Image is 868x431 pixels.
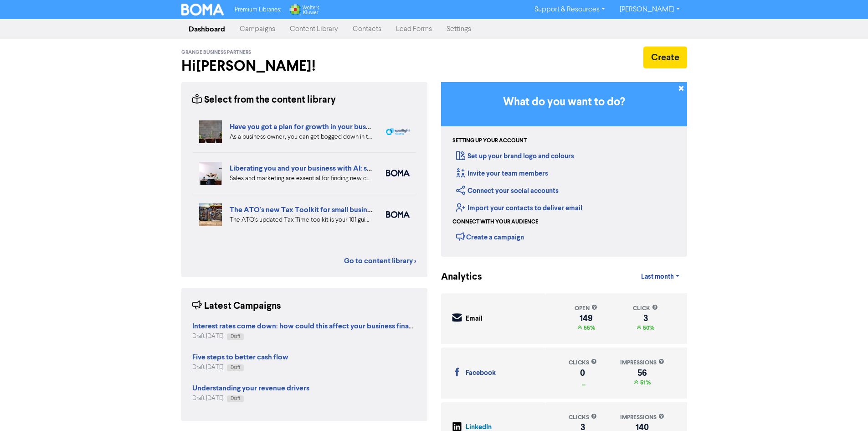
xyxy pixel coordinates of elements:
[569,358,597,367] div: clicks
[638,379,651,386] span: 51%
[466,314,483,324] div: Email
[192,322,427,331] strong: Interest rates come down: how could this affect your business finances?
[569,413,597,422] div: clicks
[192,385,309,392] a: Understanding your revenue drivers
[231,365,240,370] span: Draft
[439,20,478,38] a: Settings
[230,205,404,214] a: The ATO's new Tax Toolkit for small business owners
[527,2,612,17] a: Support & Resources
[230,132,372,142] div: As a business owner, you can get bogged down in the demands of day-to-day business. We can help b...
[386,170,410,177] img: boma
[181,57,427,75] h2: Hi [PERSON_NAME] !
[192,93,336,107] div: Select from the content library
[620,413,664,422] div: impressions
[192,323,427,330] a: Interest rates come down: how could this affect your business finances?
[620,369,664,377] div: 56
[456,187,559,195] a: Connect your social accounts
[192,332,416,341] div: Draft [DATE]
[235,7,281,13] span: Premium Libraries:
[575,315,597,322] div: 149
[192,384,309,393] strong: Understanding your revenue drivers
[181,20,232,38] a: Dashboard
[456,230,524,244] div: Create a campaign
[580,379,586,386] span: _
[643,47,687,68] button: Create
[232,20,282,38] a: Campaigns
[456,204,582,213] a: Import your contacts to deliver email
[822,387,868,431] iframe: Chat Widget
[634,268,687,286] a: Last month
[192,363,288,372] div: Draft [DATE]
[345,20,389,38] a: Contacts
[456,169,548,178] a: Invite your team members
[181,49,251,56] span: Grange Business Partners
[620,424,664,431] div: 140
[389,20,439,38] a: Lead Forms
[192,353,288,362] strong: Five steps to better cash flow
[633,315,658,322] div: 3
[452,137,527,145] div: Setting up your account
[641,273,674,281] span: Last month
[575,304,597,313] div: open
[181,4,224,16] img: BOMA Logo
[569,369,597,377] div: 0
[441,82,687,257] div: Getting Started in BOMA
[386,128,410,135] img: spotlight
[569,424,597,431] div: 3
[230,215,372,225] div: The ATO’s updated Tax Time toolkit is your 101 guide to business taxes. We’ve summarised the key ...
[282,20,345,38] a: Content Library
[452,218,538,226] div: Connect with your audience
[620,358,664,367] div: impressions
[633,304,658,313] div: click
[582,324,595,332] span: 55%
[230,122,385,131] a: Have you got a plan for growth in your business?
[230,164,427,173] a: Liberating you and your business with AI: sales and marketing
[456,152,574,161] a: Set up your brand logo and colours
[231,396,240,401] span: Draft
[230,174,372,183] div: Sales and marketing are essential for finding new customers but eat into your business time. We e...
[344,255,416,266] a: Go to content library >
[466,368,496,379] div: Facebook
[641,324,654,332] span: 50%
[192,394,309,403] div: Draft [DATE]
[192,354,288,361] a: Five steps to better cash flow
[231,334,240,339] span: Draft
[288,4,319,16] img: Wolters Kluwer
[441,270,471,284] div: Analytics
[386,211,410,218] img: boma
[455,96,673,109] h3: What do you want to do?
[612,2,687,17] a: [PERSON_NAME]
[192,299,281,313] div: Latest Campaigns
